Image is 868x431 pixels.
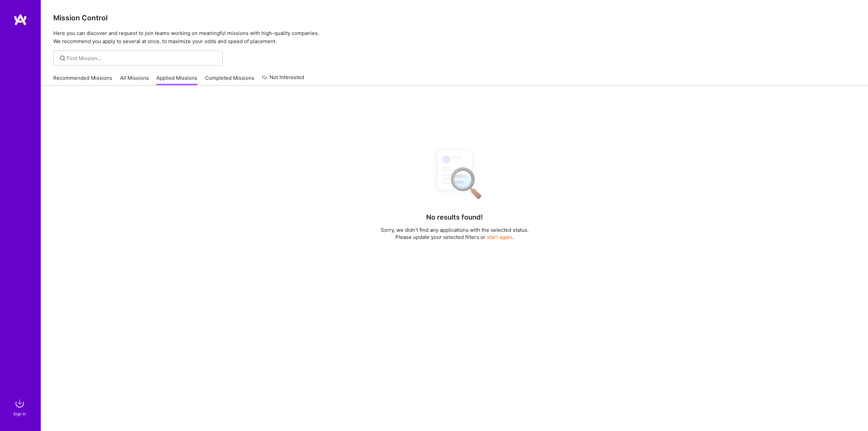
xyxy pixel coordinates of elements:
i: icon SearchGrey [59,54,66,62]
a: All Missions [120,74,149,86]
a: Not Interested [262,73,304,86]
button: start again [487,233,512,241]
a: Completed Missions [205,74,254,86]
h3: Mission Control [53,14,856,22]
p: Please update your selected filters or . [381,233,529,241]
p: Sorry, we didn't find any applications with the selected status. [381,226,529,233]
a: sign inSign In [14,397,26,417]
img: sign in [13,397,26,410]
a: Recommended Missions [53,74,112,86]
a: Applied Missions [156,74,197,86]
p: Here you can discover and request to join teams working on meaningful missions with high-quality ... [53,29,856,45]
img: No Results [426,145,484,204]
div: Sign In [13,410,26,417]
img: logo [14,14,27,26]
input: Find Mission... [67,55,218,62]
h4: No results found! [426,213,483,221]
